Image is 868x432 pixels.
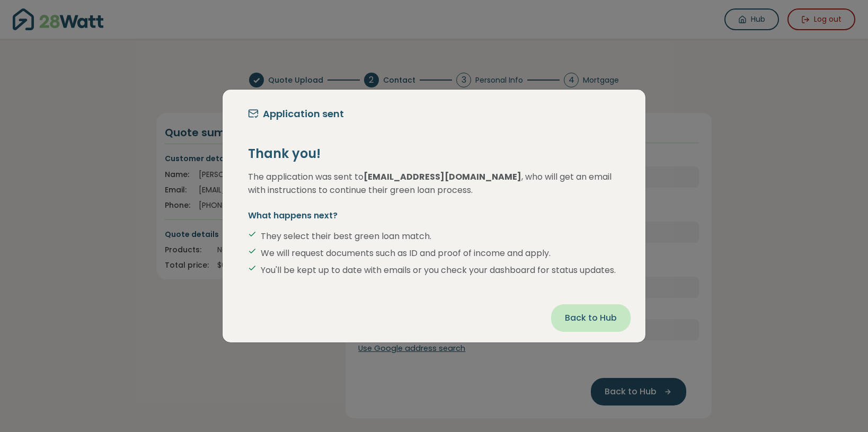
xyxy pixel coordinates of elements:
h3: Thank you! [248,146,620,162]
span: They select their best green loan match. [261,230,431,243]
p: The application was sent to , who will get an email with instructions to continue their green loa... [248,170,620,197]
span: You'll be kept up to date with emails or you check your dashboard for status updates. [261,264,616,277]
strong: [EMAIL_ADDRESS][DOMAIN_NAME] [364,171,521,183]
button: Back to Hub [551,304,631,332]
h6: What happens next? [248,210,620,222]
span: Back to Hub [565,312,617,324]
h5: Application sent [263,107,344,121]
span: We will request documents such as ID and proof of income and apply. [261,247,551,260]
